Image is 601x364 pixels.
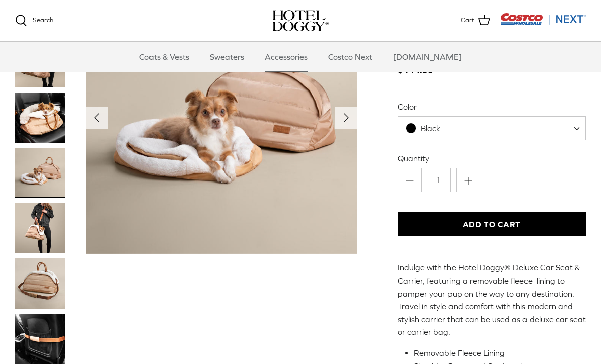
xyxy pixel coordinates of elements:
a: Thumbnail Link [15,93,65,143]
a: Visit Costco Next [500,19,586,27]
a: hoteldoggy.com hoteldoggycom [272,10,329,31]
a: Thumbnail Link [15,314,65,364]
img: hoteldoggycom [272,10,329,31]
a: Costco Next [319,42,382,72]
a: [DOMAIN_NAME] [384,42,471,72]
input: Quantity [427,168,451,192]
button: Next [335,107,357,129]
span: Black [398,116,586,140]
a: Thumbnail Link [15,203,65,253]
p: Indulge with the Hotel Doggy® Deluxe Car Seat & Carrier, featuring a removable fleece lining to p... [398,261,586,339]
li: Removable Fleece Lining [414,347,578,360]
a: Cart [461,14,490,27]
button: Add to Cart [398,212,586,236]
button: Previous [86,107,108,129]
span: Search [33,16,53,24]
a: Accessories [256,42,317,72]
img: Costco Next [500,13,586,25]
span: Cart [461,15,474,26]
label: Color [398,101,586,112]
a: Thumbnail Link [15,258,65,309]
span: Black [398,123,461,134]
a: Coats & Vests [130,42,198,72]
img: small dog in a tan dog carrier on a black seat in the car [15,93,65,143]
label: Quantity [398,153,586,164]
a: Thumbnail Link [15,148,65,198]
a: Sweaters [201,42,253,72]
a: Search [15,15,53,27]
span: Black [421,124,440,133]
